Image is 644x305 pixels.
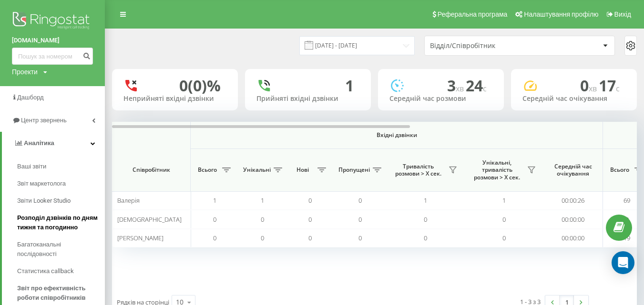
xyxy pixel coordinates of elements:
[215,131,578,139] span: Вхідні дзвінки
[524,10,598,18] span: Налаштування профілю
[358,196,362,205] span: 0
[522,95,625,103] div: Середній час очікування
[261,234,264,242] span: 0
[243,166,271,174] span: Унікальні
[438,10,508,18] span: Реферальна програма
[179,77,221,95] div: 0 (0)%
[358,215,362,224] span: 0
[17,179,66,188] span: Звіт маркетолога
[308,234,312,242] span: 0
[308,196,312,205] span: 0
[261,196,264,205] span: 1
[261,215,264,224] span: 0
[345,77,354,95] div: 1
[117,215,182,224] span: [DEMOGRAPHIC_DATA]
[2,132,105,155] a: Аналiтика
[17,175,105,192] a: Звіт маркетолога
[424,215,427,224] span: 0
[456,83,466,94] span: хв
[543,229,603,247] td: 00:00:00
[580,75,599,96] span: 0
[424,234,427,242] span: 0
[612,251,634,274] div: Open Intercom Messenger
[213,196,216,205] span: 1
[614,10,631,18] span: Вихід
[502,234,506,242] span: 0
[17,94,44,101] span: Дашборд
[543,191,603,210] td: 00:00:26
[624,196,630,205] span: 69
[466,75,487,96] span: 24
[17,263,105,280] a: Статистика callback
[17,240,100,259] span: Багатоканальні послідовності
[599,75,620,96] span: 17
[17,284,100,303] span: Звіт про ефективність роботи співробітників
[213,234,216,242] span: 0
[424,196,427,205] span: 1
[123,95,226,103] div: Неприйняті вхідні дзвінки
[256,95,359,103] div: Прийняті вхідні дзвінки
[470,159,524,181] span: Унікальні, тривалість розмови > Х сек.
[12,67,38,77] div: Проекти
[24,139,54,147] span: Аналiтика
[17,158,105,175] a: Ваші звіти
[17,209,105,236] a: Розподіл дзвінків по дням тижня та погодинно
[12,48,93,65] input: Пошук за номером
[430,42,544,50] div: Відділ/Співробітник
[12,10,93,33] img: Ringostat logo
[12,36,93,45] a: [DOMAIN_NAME]
[17,236,105,263] a: Багатоканальні послідовності
[17,162,46,171] span: Ваші звіти
[17,266,74,276] span: Статистика callback
[213,215,216,224] span: 0
[551,163,595,177] span: Середній час очікування
[616,83,620,94] span: c
[308,215,312,224] span: 0
[117,196,140,205] span: Валерія
[120,166,182,174] span: Співробітник
[483,83,487,94] span: c
[391,163,446,177] span: Тривалість розмови > Х сек.
[17,213,100,232] span: Розподіл дзвінків по дням тижня та погодинно
[447,75,466,96] span: 3
[117,234,164,242] span: [PERSON_NAME]
[195,166,219,174] span: Всього
[608,166,632,174] span: Всього
[389,95,492,103] div: Середній час розмови
[21,117,67,124] span: Центр звернень
[543,210,603,228] td: 00:00:00
[502,196,506,205] span: 1
[291,166,315,174] span: Нові
[502,215,506,224] span: 0
[17,196,71,206] span: Звіти Looker Studio
[17,192,105,209] a: Звіти Looker Studio
[358,234,362,242] span: 0
[338,166,370,174] span: Пропущені
[589,83,599,94] span: хв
